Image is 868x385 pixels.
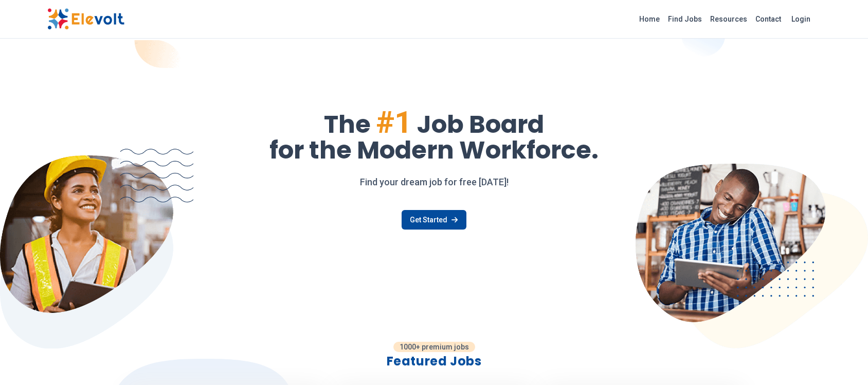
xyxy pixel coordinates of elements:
a: Home [635,11,664,27]
h2: Featured Jobs [125,353,743,370]
img: Elevolt [47,8,124,30]
a: Get Started [402,210,466,230]
a: Find Jobs [664,11,706,27]
span: #1 [376,104,412,141]
a: Resources [706,11,751,27]
h1: The Job Board for the Modern Workforce. [47,107,821,163]
a: Contact [751,11,785,27]
a: Login [785,9,817,29]
p: Find your dream job for free [DATE]! [47,175,821,189]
